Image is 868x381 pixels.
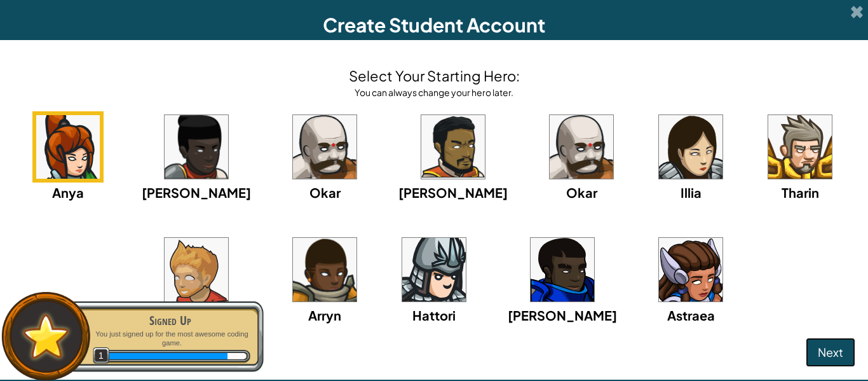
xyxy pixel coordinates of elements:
span: Illia [681,184,702,200]
img: portrait.png [293,238,356,301]
span: [PERSON_NAME] [398,184,508,200]
span: Create Student Account [323,13,545,37]
img: portrait.png [421,115,485,179]
span: Next [818,345,843,359]
span: Arryn [308,307,341,323]
img: portrait.png [659,115,722,179]
img: portrait.png [36,115,100,179]
div: You can always change your hero later. [349,86,520,99]
img: default.png [17,308,75,364]
span: 1 [93,347,110,364]
img: portrait.png [165,115,228,179]
img: portrait.png [531,238,594,301]
span: Tharin [782,184,819,200]
div: Signed Up [90,312,250,329]
img: portrait.png [165,238,228,301]
p: You just signed up for the most awesome coding game. [90,329,250,348]
span: Anya [52,184,84,200]
span: Okar [309,184,341,200]
span: [PERSON_NAME] [142,184,251,200]
img: portrait.png [402,238,466,301]
img: portrait.png [768,115,832,179]
span: Hattori [412,307,456,323]
button: Next [806,338,855,367]
img: portrait.png [659,238,722,301]
img: portrait.png [293,115,356,179]
span: Astraea [667,307,715,323]
img: portrait.png [550,115,613,179]
span: [PERSON_NAME] [508,307,617,323]
span: Okar [566,184,597,200]
h4: Select Your Starting Hero: [349,66,520,86]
